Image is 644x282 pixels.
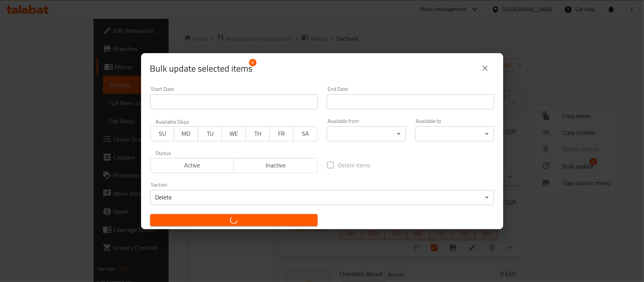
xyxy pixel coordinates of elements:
button: MO [174,126,198,141]
span: Active [154,160,231,171]
div: ​ [327,126,406,141]
button: TU [198,126,222,141]
button: Inactive [234,158,318,173]
button: SA [293,126,317,141]
span: TH [249,128,267,139]
button: WE [221,126,246,141]
button: TH [246,126,270,141]
div: Delete [150,190,494,205]
button: FR [269,126,294,141]
span: Delete items [338,161,370,170]
span: Inactive [237,160,315,171]
span: SU [154,128,171,139]
button: close [476,59,494,77]
span: WE [225,128,243,139]
span: Selected items count [150,63,253,75]
button: SU [150,126,174,141]
span: FR [273,128,290,139]
span: MO [177,128,195,139]
span: TU [201,128,219,139]
div: ​ [415,126,494,141]
span: SA [297,128,314,139]
button: Active [150,158,234,173]
span: 8 [249,59,257,66]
